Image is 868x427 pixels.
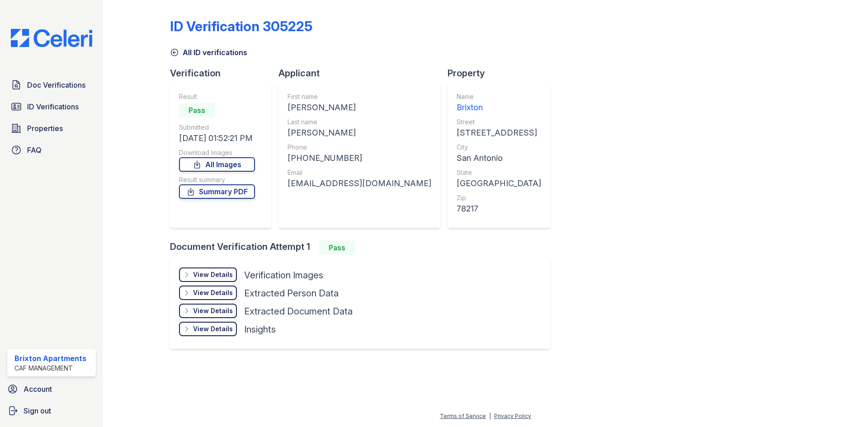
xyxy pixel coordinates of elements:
[288,168,431,177] div: Email
[179,148,255,157] div: Download Images
[170,18,312,34] div: ID Verification 305225
[244,305,353,318] div: Extracted Document Data
[288,177,431,190] div: [EMAIL_ADDRESS][DOMAIN_NAME]
[24,405,51,416] span: Sign out
[170,47,247,58] a: All ID verifications
[7,76,96,94] a: Doc Verifications
[193,324,233,333] div: View Details
[288,143,431,152] div: Phone
[457,92,541,101] div: Name
[7,141,96,159] a: FAQ
[457,152,541,164] div: San Antonio
[170,67,278,80] div: Verification
[489,413,491,419] div: |
[179,103,215,117] div: Pass
[27,80,85,90] span: Doc Verifications
[288,127,431,139] div: [PERSON_NAME]
[440,413,486,419] a: Terms of Service
[494,413,531,419] a: Privacy Policy
[170,240,557,255] div: Document Verification Attempt 1
[179,132,255,145] div: [DATE] 01:52:21 PM
[7,98,96,116] a: ID Verifications
[179,123,255,132] div: Submitted
[244,287,339,300] div: Extracted Person Data
[4,402,99,420] a: Sign out
[457,177,541,190] div: [GEOGRAPHIC_DATA]
[179,157,255,172] a: All Images
[288,92,431,101] div: First name
[27,145,42,155] span: FAQ
[288,117,431,127] div: Last name
[193,288,233,297] div: View Details
[288,152,431,164] div: [PHONE_NUMBER]
[830,391,859,418] iframe: chat widget
[179,184,255,199] a: Summary PDF
[244,323,276,336] div: Insights
[14,364,86,373] div: CAF Management
[14,353,86,364] div: Brixton Apartments
[457,168,541,177] div: State
[193,306,233,315] div: View Details
[4,380,99,398] a: Account
[278,67,448,80] div: Applicant
[457,92,541,114] a: Name Brixton
[457,202,541,215] div: 78217
[24,384,52,394] span: Account
[7,119,96,137] a: Properties
[244,269,323,282] div: Verification Images
[457,127,541,139] div: [STREET_ADDRESS]
[457,193,541,202] div: Zip
[448,67,557,80] div: Property
[193,270,233,279] div: View Details
[27,101,79,112] span: ID Verifications
[288,101,431,114] div: [PERSON_NAME]
[319,240,355,255] div: Pass
[179,92,255,101] div: Result
[27,123,63,134] span: Properties
[457,117,541,127] div: Street
[179,175,255,184] div: Result summary
[4,29,99,47] img: CE_Logo_Blue-a8612792a0a2168367f1c8372b55b34899dd931a85d93a1a3d3e32e68fde9ad4.png
[457,143,541,152] div: City
[457,101,541,114] div: Brixton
